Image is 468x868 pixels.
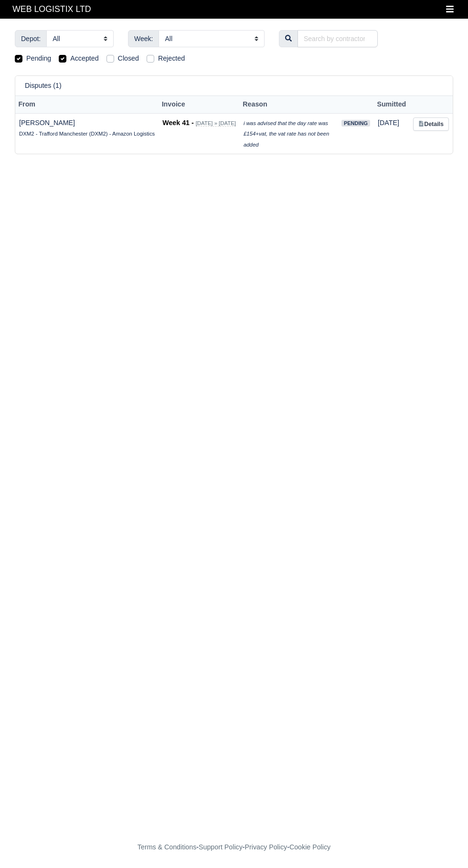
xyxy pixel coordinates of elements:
th: From [15,96,159,114]
span: Depot: [15,30,47,47]
button: Toggle navigation [439,2,460,16]
label: Closed [118,53,139,64]
span: Week: [128,30,159,47]
label: Pending [26,53,51,64]
a: Privacy Policy [245,843,287,851]
input: Search by contractor... [298,30,378,47]
a: Week 41 - [DATE] » [DATE] [162,119,236,127]
div: - - - [62,842,406,853]
span: pending [341,120,370,127]
th: Reason [240,96,338,114]
strong: Week 41 - [162,119,193,127]
th: Sumitted [374,96,409,114]
small: DXM2 - Trafford Manchester (DXM2) - Amazon Logistics [19,131,155,137]
td: [PERSON_NAME] [15,113,159,154]
a: Cookie Policy [289,843,330,851]
label: Rejected [158,53,185,64]
small: [DATE] » [DATE] [196,120,236,127]
h6: Disputes (1) [25,82,62,90]
a: Support Policy [199,843,243,851]
span: 11 minutes ago [378,119,399,127]
th: Invoice [159,96,240,114]
a: Details [413,117,449,131]
a: Terms & Conditions [138,843,196,851]
i: i was advised that the day rate was £154+vat, the vat rate has not been added [244,120,329,148]
label: Accepted [70,53,98,64]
